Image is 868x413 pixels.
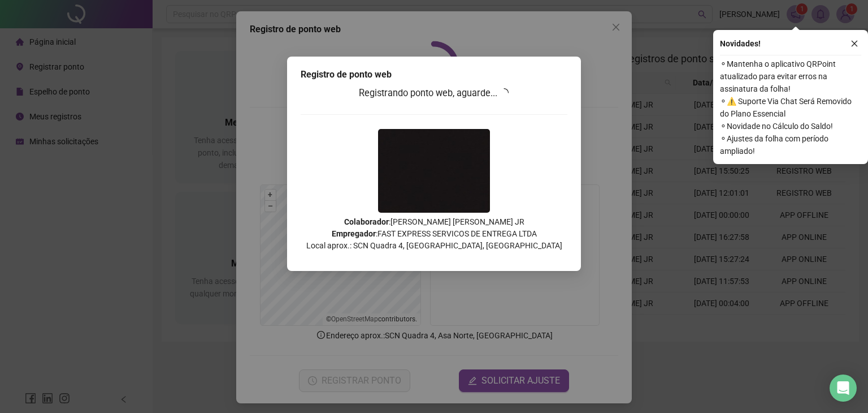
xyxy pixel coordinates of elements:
span: close [850,40,858,48]
span: Novidades ! [720,37,761,50]
span: ⚬ ⚠️ Suporte Via Chat Será Removido do Plano Essencial [720,95,861,120]
span: ⚬ Mantenha o aplicativo QRPoint atualizado para evitar erros na assinatura da folha! [720,58,861,95]
span: ⚬ Novidade no Cálculo do Saldo! [720,120,861,132]
p: : [PERSON_NAME] [PERSON_NAME] JR : FAST EXPRESS SERVICOS DE ENTREGA LTDA Local aprox.: SCN Quadra... [301,216,567,252]
h3: Registrando ponto web, aguarde... [301,86,567,101]
strong: Empregador [332,229,376,238]
span: loading [500,88,509,97]
img: Z [378,129,490,213]
div: Open Intercom Messenger [830,375,857,402]
span: ⚬ Ajustes da folha com período ampliado! [720,132,861,157]
strong: Colaborador [344,217,389,226]
div: Registro de ponto web [301,68,567,81]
